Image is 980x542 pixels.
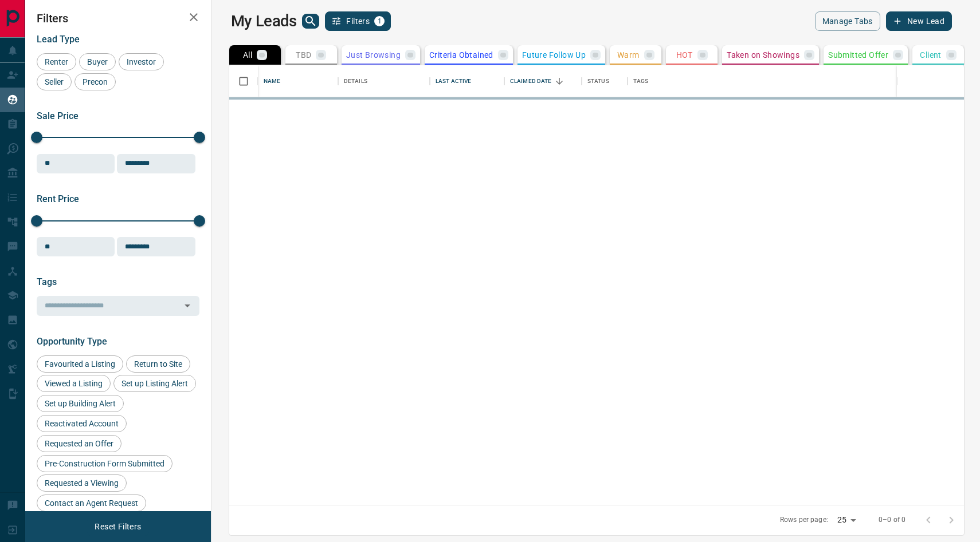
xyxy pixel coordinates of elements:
p: TBD [296,51,311,59]
div: Claimed Date [510,65,552,97]
div: Return to Site [126,355,190,373]
div: Tags [633,65,649,97]
div: 25 [833,512,860,528]
div: Requested a Viewing [37,474,127,492]
div: Claimed Date [504,65,582,97]
div: Buyer [79,53,116,70]
div: Status [582,65,628,97]
div: Contact an Agent Request [37,494,146,512]
span: Precon [79,77,112,86]
button: New Lead [886,11,952,31]
div: Details [344,65,367,97]
span: Pre-Construction Form Submitted [41,459,168,468]
p: Warm [617,51,640,59]
span: Rent Price [37,193,79,204]
button: Open [179,298,195,314]
div: Last Active [436,65,471,97]
div: Investor [119,53,164,70]
p: All [243,51,252,59]
p: Criteria Obtained [429,51,493,59]
span: Reactivated Account [41,419,123,428]
h2: Filters [37,11,199,25]
p: Taken on Showings [727,51,799,59]
span: Lead Type [37,34,80,45]
p: Future Follow Up [522,51,586,59]
span: Viewed a Listing [41,379,107,388]
div: Viewed a Listing [37,375,111,392]
p: HOT [676,51,693,59]
span: Set up Building Alert [41,399,120,408]
div: Name [258,65,338,97]
span: Investor [123,57,160,66]
span: Sale Price [37,110,79,121]
span: Opportunity Type [37,336,107,347]
span: Renter [41,57,72,66]
button: Manage Tabs [815,11,880,31]
p: 0–0 of 0 [879,515,905,525]
h1: My Leads [231,12,297,30]
span: Favourited a Listing [41,359,119,369]
div: Favourited a Listing [37,355,123,373]
div: Name [264,65,281,97]
button: search button [302,14,319,29]
div: Tags [628,65,926,97]
div: Precon [75,73,116,90]
button: Reset Filters [87,517,148,536]
div: Renter [37,53,76,70]
button: Sort [551,73,567,89]
span: Requested an Offer [41,439,117,448]
div: Set up Listing Alert [113,375,196,392]
span: Return to Site [130,359,186,369]
span: 1 [375,17,383,25]
div: Requested an Offer [37,435,121,452]
button: Filters1 [325,11,391,31]
span: Buyer [83,57,112,66]
div: Details [338,65,430,97]
p: Client [920,51,941,59]
p: Just Browsing [346,51,401,59]
span: Seller [41,77,68,86]
p: Rows per page: [780,515,828,525]
div: Reactivated Account [37,415,127,432]
span: Tags [37,276,57,287]
span: Set up Listing Alert [117,379,192,388]
div: Last Active [430,65,504,97]
div: Status [587,65,609,97]
span: Requested a Viewing [41,478,123,488]
p: Submitted Offer [828,51,888,59]
div: Set up Building Alert [37,395,124,412]
div: Pre-Construction Form Submitted [37,455,173,472]
span: Contact an Agent Request [41,499,142,508]
div: Seller [37,73,72,90]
